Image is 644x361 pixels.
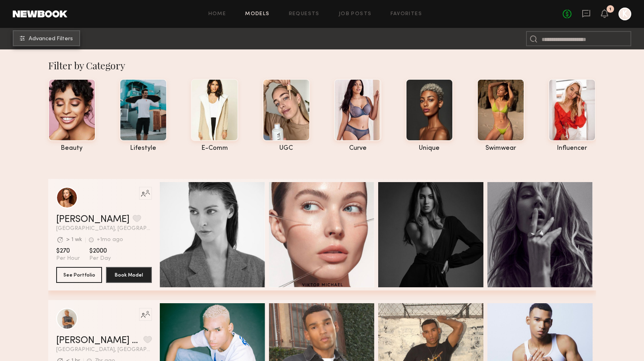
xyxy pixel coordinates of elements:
div: UGC [263,145,310,152]
div: influencer [548,145,596,152]
button: Book Model [106,267,152,283]
span: $2000 [89,247,111,255]
div: curve [334,145,381,152]
div: unique [406,145,453,152]
button: Advanced Filters [13,30,80,46]
span: [GEOGRAPHIC_DATA], [GEOGRAPHIC_DATA] [56,347,152,353]
div: e-comm [191,145,238,152]
div: lifestyle [120,145,167,152]
a: K [618,8,631,20]
span: [GEOGRAPHIC_DATA], [GEOGRAPHIC_DATA] [56,226,152,232]
div: Filter by Category [48,59,596,72]
a: Favorites [391,12,422,17]
div: 1 [609,7,611,12]
a: Requests [289,12,320,17]
span: Per Day [89,255,111,262]
span: $270 [56,247,80,255]
a: Home [208,12,226,17]
div: swimwear [477,145,524,152]
div: beauty [48,145,96,152]
a: Job Posts [339,12,372,17]
a: [PERSON_NAME] [56,215,130,224]
a: [PERSON_NAME] O. [56,336,140,345]
div: > 1 wk [66,237,82,243]
div: +1mo ago [97,237,123,243]
span: Advanced Filters [29,36,73,42]
button: See Portfolio [56,267,102,283]
a: Models [245,12,269,17]
span: Per Hour [56,255,80,262]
